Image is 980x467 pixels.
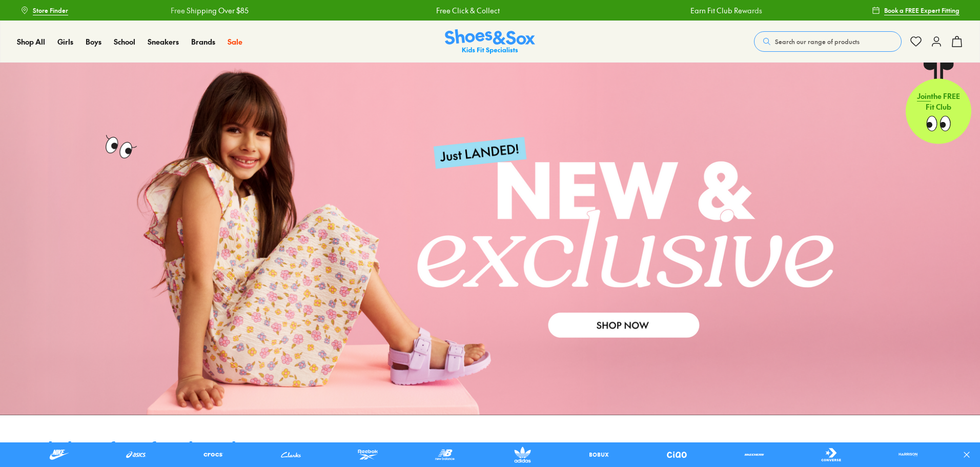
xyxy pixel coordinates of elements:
[228,36,242,47] span: Sale
[685,5,757,16] a: Earn Fit Club Rewards
[775,37,860,46] span: Search our range of products
[906,62,971,144] a: Jointhe FREE Fit Club
[17,36,45,47] span: Shop All
[165,5,243,16] a: Free Shipping Over $85
[33,6,68,15] span: Store Finder
[191,36,215,47] a: Brands
[906,83,971,120] p: the FREE Fit Club
[445,29,535,54] img: SNS_Logo_Responsive.svg
[86,36,101,47] span: Boys
[148,36,179,47] a: Sneakers
[431,5,494,16] a: Free Click & Collect
[57,36,73,47] span: Girls
[57,36,73,47] a: Girls
[114,36,135,47] span: School
[21,1,68,19] a: Store Finder
[884,6,959,15] span: Book a FREE Expert Fitting
[86,36,101,47] a: Boys
[445,29,535,54] a: Shoes & Sox
[917,91,931,101] span: Join
[114,36,135,47] a: School
[872,1,959,19] a: Book a FREE Expert Fitting
[191,36,215,47] span: Brands
[228,36,242,47] a: Sale
[17,36,45,47] a: Shop All
[148,36,179,47] span: Sneakers
[754,31,902,52] button: Search our range of products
